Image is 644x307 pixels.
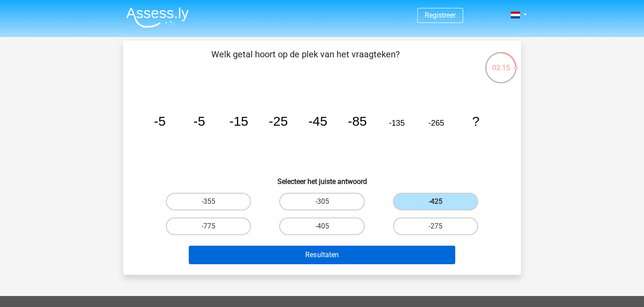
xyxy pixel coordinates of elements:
[428,119,444,127] tspan: -265
[425,11,456,19] a: Registreer
[484,51,517,73] div: 02:15
[137,48,474,74] p: Welk getal hoort op de plek van het vraagteken?
[389,119,405,127] tspan: -135
[269,114,288,128] tspan: -25
[166,193,251,210] label: -355
[308,114,327,128] tspan: -45
[126,7,189,28] img: Assessly
[189,246,456,264] button: Resultaten
[279,217,364,235] label: -405
[229,114,248,128] tspan: -15
[154,114,166,128] tspan: -5
[348,114,367,128] tspan: -85
[393,193,478,210] label: -425
[393,217,478,235] label: -275
[166,217,251,235] label: -775
[472,114,479,128] tspan: ?
[137,170,507,186] h6: Selecteer het juiste antwoord
[194,114,206,128] tspan: -5
[279,193,364,210] label: -305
